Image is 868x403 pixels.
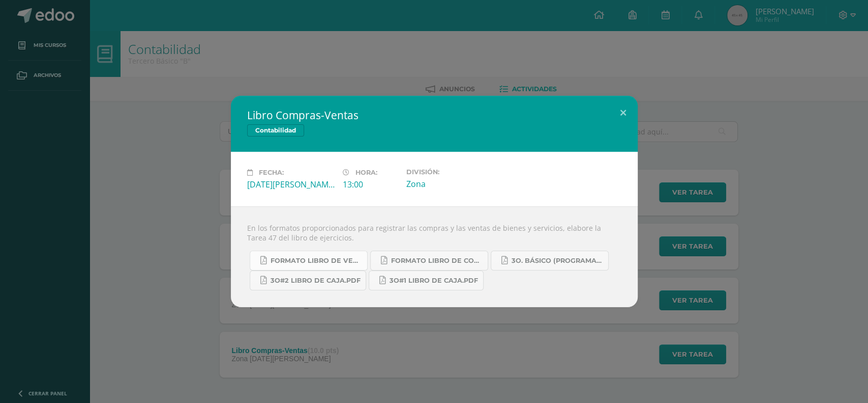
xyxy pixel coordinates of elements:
[491,251,609,271] a: 3o. Básico (Programación).pdf
[369,271,484,290] a: 3o#1 Libro de Caja.pdf
[271,277,361,285] span: 3o#2 Libro de Caja.pdf
[250,271,366,290] a: 3o#2 Libro de Caja.pdf
[512,257,603,265] span: 3o. Básico (Programación).pdf
[250,251,368,271] a: Formato Libro de Ventas.pdf
[247,124,304,137] span: Contabilidad
[406,178,494,190] div: Zona
[247,179,335,190] div: [DATE][PERSON_NAME]
[343,179,398,190] div: 13:00
[355,169,377,176] span: Hora:
[406,168,494,176] label: División:
[390,277,478,285] span: 3o#1 Libro de Caja.pdf
[370,251,488,271] a: Formato Libro de Compras.pdf
[271,257,362,265] span: Formato Libro de Ventas.pdf
[247,108,621,122] h2: Libro Compras-Ventas
[259,169,284,176] span: Fecha:
[609,96,638,130] button: Close (Esc)
[231,206,638,307] div: En los formatos proporcionados para registrar las compras y las ventas de bienes y servicios, ela...
[391,257,483,265] span: Formato Libro de Compras.pdf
